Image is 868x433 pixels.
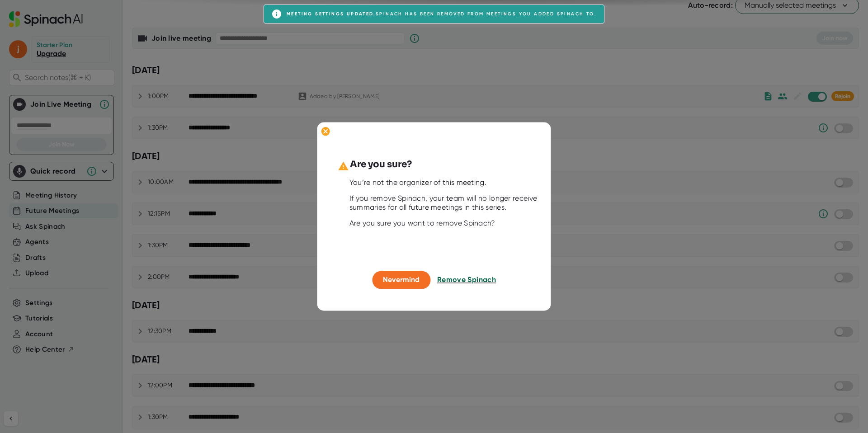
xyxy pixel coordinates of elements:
span: Remove Spinach [437,275,496,284]
button: Nevermind [372,271,430,289]
div: If you remove Spinach, your team will no longer receive summaries for all future meetings in this... [349,194,541,212]
div: You’re not the organizer of this meeting. [349,178,541,187]
span: Nevermind [383,275,420,284]
div: Are you sure you want to remove Spinach? [349,219,541,228]
button: Remove Spinach [437,271,496,289]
